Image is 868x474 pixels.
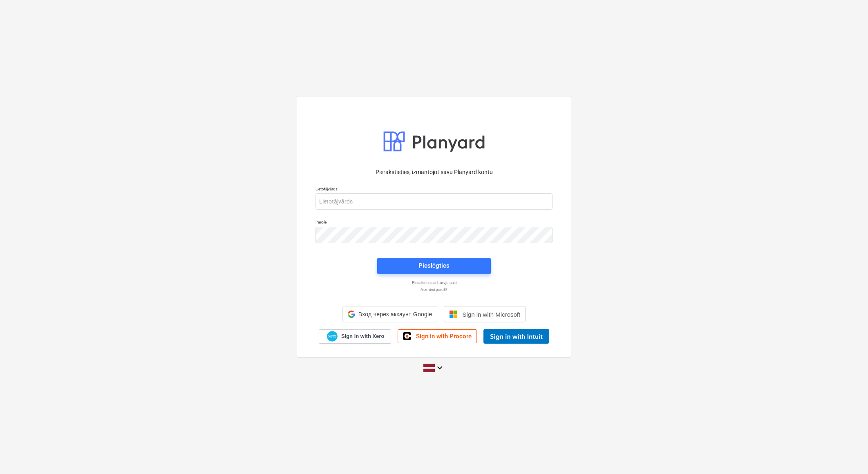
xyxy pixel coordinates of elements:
a: Sign in with Procore [398,329,477,343]
p: Pierakstieties, izmantojot savu Planyard kontu [315,168,553,177]
i: keyboard_arrow_down [435,363,445,373]
span: Sign in with Microsoft [462,311,520,318]
p: Parole [315,219,553,226]
span: Sign in with Procore [416,333,472,340]
button: Pieslēgties [377,258,491,274]
a: Sign in with Xero [319,329,391,344]
img: Microsoft logo [449,310,457,318]
span: Вход через аккаунт Google [358,311,432,317]
a: Piesakieties ar burvju saiti [311,280,557,285]
span: Sign in with Xero [341,333,384,340]
a: Aizmirsi paroli? [311,287,557,292]
p: Lietotājvārds [315,186,553,193]
input: Lietotājvārds [315,193,553,210]
img: Xero logo [327,331,338,342]
div: Pieslēgties [418,260,450,271]
div: Вход через аккаунт Google [342,306,438,322]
